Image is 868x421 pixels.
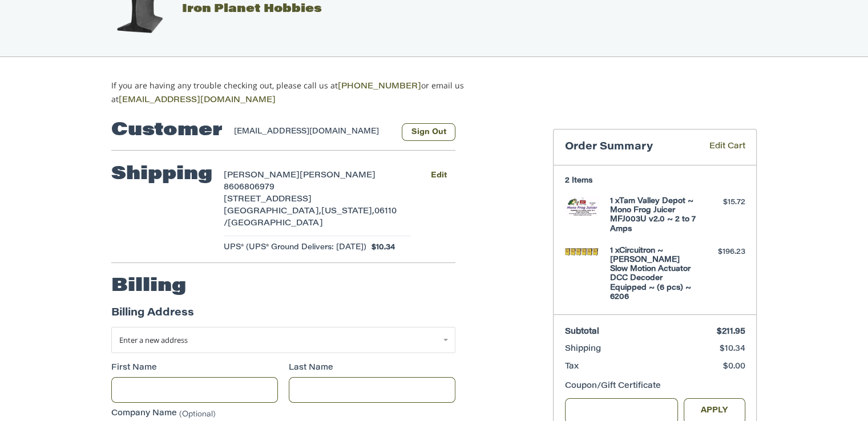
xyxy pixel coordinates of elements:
button: Edit [422,167,455,184]
a: Iron Planet Hobbies [99,3,322,15]
h2: Shipping [111,163,212,186]
span: UPS® (UPS® Ground Delivers: [DATE]) [224,242,366,253]
span: [GEOGRAPHIC_DATA], [224,208,321,216]
span: Iron Planet Hobbies [182,3,322,15]
div: Coupon/Gift Certificate [565,380,745,392]
h3: 2 Items [565,176,745,185]
label: Company Name [111,408,455,420]
span: [STREET_ADDRESS] [224,196,312,204]
legend: Billing Address [111,306,194,327]
p: If you are having any trouble checking out, please call us at or email us at [111,79,500,107]
small: (Optional) [179,411,216,418]
h4: 1 x Circuitron ~ [PERSON_NAME] Slow Motion Actuator DCC Decoder Equipped ~ (6 pcs) ~ 6206 [610,246,697,302]
a: Enter or select a different address [111,327,455,353]
span: $211.95 [717,328,745,336]
span: [US_STATE], [321,208,374,216]
div: $196.23 [700,246,745,258]
h3: Order Summary [565,141,693,154]
button: Sign Out [402,123,455,141]
span: [PERSON_NAME] [300,172,376,180]
h2: Billing [111,275,186,298]
h2: Customer [111,119,223,142]
span: $0.00 [723,363,745,371]
a: [PHONE_NUMBER] [338,83,421,91]
div: [EMAIL_ADDRESS][DOMAIN_NAME] [234,126,391,141]
a: Edit Cart [693,141,745,154]
span: [GEOGRAPHIC_DATA] [228,220,323,228]
span: Shipping [565,345,601,353]
span: Subtotal [565,328,599,336]
span: 8606806979 [224,184,274,192]
a: [EMAIL_ADDRESS][DOMAIN_NAME] [119,96,276,104]
label: First Name [111,362,278,374]
span: $10.34 [720,345,745,353]
span: Tax [565,363,579,371]
div: $15.72 [700,197,745,208]
span: $10.34 [366,242,395,253]
span: [PERSON_NAME] [224,172,300,180]
label: Last Name [289,362,455,374]
h4: 1 x Tam Valley Depot ~ Mono Frog Juicer MFJ003U v2.0 ~ 2 to 7 Amps [610,197,697,234]
span: Enter a new address [119,335,188,345]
